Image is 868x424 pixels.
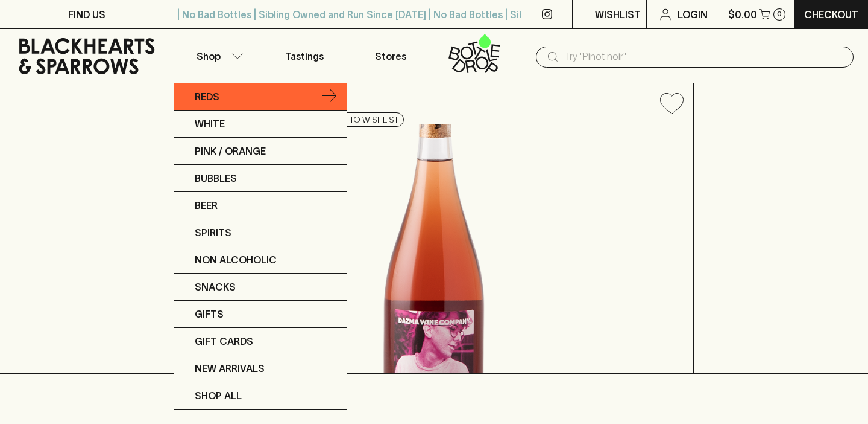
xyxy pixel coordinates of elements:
[195,117,225,131] p: White
[174,301,347,328] a: Gifts
[195,307,224,321] p: Gifts
[195,198,218,213] p: Beer
[195,225,231,240] p: Spirits
[195,334,253,349] p: Gift Cards
[174,83,347,111] a: Reds
[174,328,347,355] a: Gift Cards
[174,246,347,274] a: Non Alcoholic
[195,388,242,403] p: SHOP ALL
[195,280,236,294] p: Snacks
[174,192,347,219] a: Beer
[174,165,347,192] a: Bubbles
[195,252,277,267] p: Non Alcoholic
[195,361,265,376] p: New Arrivals
[195,171,237,185] p: Bubbles
[195,89,219,104] p: Reds
[174,219,347,246] a: Spirits
[174,355,347,382] a: New Arrivals
[195,144,266,158] p: Pink / Orange
[174,111,347,138] a: White
[174,274,347,301] a: Snacks
[174,382,347,409] a: SHOP ALL
[174,138,347,165] a: Pink / Orange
